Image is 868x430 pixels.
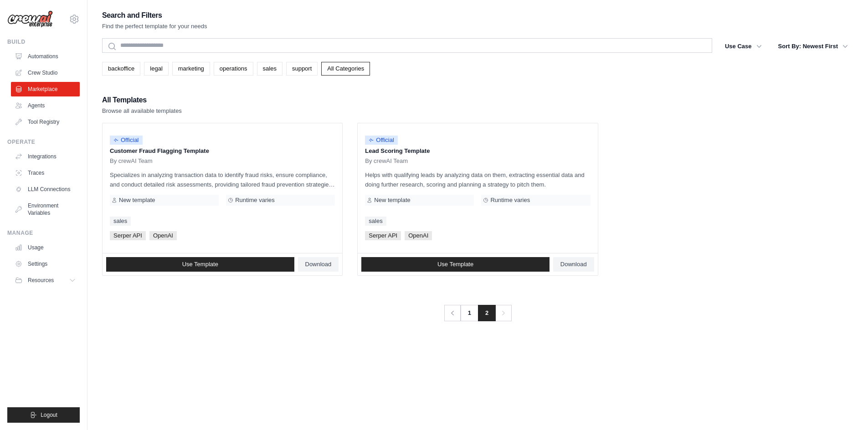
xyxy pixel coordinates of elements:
button: Sort By: Newest First [773,38,853,55]
span: Use Template [437,261,473,268]
p: Lead Scoring Template [365,147,590,156]
span: Runtime varies [235,197,275,204]
a: All Categories [321,62,370,76]
span: Resources [28,277,54,284]
span: Logout [41,411,57,419]
a: marketing [172,62,210,76]
a: LLM Connections [11,182,80,197]
a: Traces [11,166,80,180]
a: sales [110,217,131,226]
a: 1 [460,305,478,321]
div: Build [7,38,80,46]
a: Environment Variables [11,198,80,220]
span: By crewAI Team [110,157,153,165]
a: Download [298,257,339,272]
span: Serper API [365,231,401,240]
span: OpenAI [149,231,177,240]
span: Official [110,136,143,145]
a: Marketplace [11,82,80,96]
span: Official [365,136,398,145]
button: Logout [7,407,80,423]
div: Operate [7,138,80,146]
p: Find the perfect template for your needs [102,22,207,31]
button: Resources [11,273,80,288]
span: 2 [478,305,496,321]
a: Integrations [11,149,80,164]
div: Manage [7,229,80,237]
span: New template [374,197,410,204]
a: sales [365,217,386,226]
a: Agents [11,98,80,113]
p: Browse all available templates [102,106,182,116]
p: Helps with qualifying leads by analyzing data on them, extracting essential data and doing furthe... [365,170,590,189]
a: Use Template [361,257,550,272]
span: Download [560,261,587,268]
span: Runtime varies [490,197,530,204]
a: Use Template [106,257,294,272]
a: sales [257,62,282,76]
span: Serper API [110,231,146,240]
p: Customer Fraud Flagging Template [110,147,335,156]
a: Automations [11,49,80,64]
button: Use Case [719,38,767,55]
h2: All Templates [102,94,182,106]
a: Usage [11,240,80,255]
span: By crewAI Team [365,157,408,165]
a: Download [553,257,594,272]
h2: Search and Filters [102,9,207,22]
span: OpenAI [405,231,432,240]
a: support [286,62,318,76]
span: Use Template [182,261,218,268]
img: Logo [7,10,53,28]
p: Specializes in analyzing transaction data to identify fraud risks, ensure compliance, and conduct... [110,170,335,189]
span: Download [305,261,332,268]
a: Settings [11,257,80,271]
span: New template [119,197,155,204]
a: Tool Registry [11,115,80,129]
a: operations [214,62,253,76]
a: Crew Studio [11,66,80,80]
a: legal [144,62,168,76]
nav: Pagination [444,305,512,321]
a: backoffice [102,62,140,76]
